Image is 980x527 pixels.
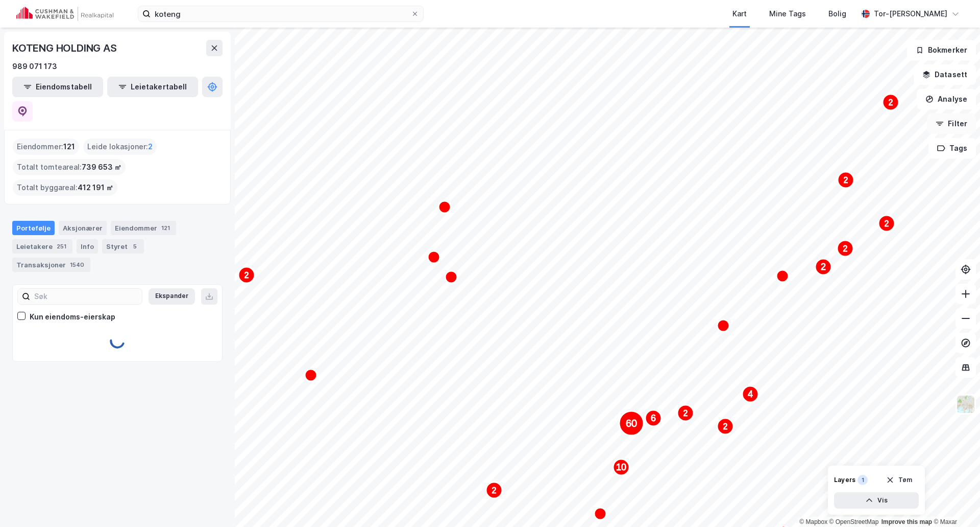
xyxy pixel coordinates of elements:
div: Totalt tomteareal : [13,159,126,175]
text: 2 [723,422,728,431]
div: 5 [130,241,140,251]
text: 2 [244,271,249,280]
text: 6 [651,413,656,423]
text: 2 [844,176,848,185]
div: Map marker [486,482,502,498]
div: Eiendommer [111,221,176,235]
div: 989 071 173 [12,60,57,73]
div: Map marker [238,267,255,283]
div: Totalt byggareal : [13,179,117,196]
a: Improve this map [881,518,932,525]
div: Kun eiendoms-eierskap [30,311,115,323]
text: 10 [616,462,626,472]
button: Filter [927,113,976,134]
button: Analyse [917,89,976,109]
text: 2 [843,244,848,253]
div: Eiendommer : [13,139,79,155]
text: 2 [683,409,688,418]
div: Transaksjoner [12,258,90,272]
div: Aksjonærer [59,221,107,235]
img: spinner.a6d8c91a73a9ac5275cf975e30b51cfb.svg [109,333,126,349]
text: 4 [748,389,753,399]
div: Leide lokasjoner : [83,139,157,155]
div: Map marker [445,271,457,283]
button: Vis [834,492,919,509]
div: 1 [857,475,868,485]
button: Bokmerker [907,40,976,60]
button: Tags [928,138,976,158]
div: Map marker [742,386,758,402]
div: Info [77,239,98,254]
div: Map marker [878,215,895,232]
input: Søk [30,289,142,304]
div: Map marker [613,459,629,475]
div: Map marker [438,201,451,213]
img: Z [956,395,975,414]
div: Styret [102,239,144,254]
div: Map marker [776,270,789,282]
div: Tor-[PERSON_NAME] [874,8,947,20]
div: Map marker [717,319,729,332]
input: Søk på adresse, matrikkel, gårdeiere, leietakere eller personer [151,6,411,21]
button: Datasett [914,64,976,85]
div: Portefølje [12,221,55,235]
button: Ekspander [149,288,195,305]
div: 1540 [68,260,86,270]
span: 2 [148,141,153,153]
text: 2 [885,219,889,228]
div: Map marker [645,410,661,426]
span: 739 653 ㎡ [82,161,121,173]
div: Map marker [594,508,606,520]
text: 2 [492,486,497,495]
div: Map marker [619,411,644,436]
div: Layers [834,476,855,484]
button: Leietakertabell [107,77,198,97]
a: Mapbox [799,518,827,525]
text: 60 [626,418,637,429]
text: 2 [889,98,893,107]
div: KOTENG HOLDING AS [12,40,119,56]
div: Mine Tags [769,8,806,20]
div: 251 [55,241,68,251]
div: Map marker [838,172,854,188]
a: OpenStreetMap [829,518,879,525]
button: Tøm [879,472,919,488]
div: Map marker [677,405,694,421]
div: Bolig [828,8,846,20]
div: Map marker [305,369,317,381]
div: Map marker [717,418,733,434]
div: Kart [732,8,747,20]
span: 412 191 ㎡ [78,181,113,194]
text: 2 [821,262,826,272]
div: Map marker [883,94,899,110]
div: Map marker [837,240,853,257]
div: Leietakere [12,239,72,254]
span: 121 [63,141,75,153]
div: Map marker [428,251,440,263]
div: Kontrollprogram for chat [929,478,980,527]
img: cushman-wakefield-realkapital-logo.202ea83816669bd177139c58696a8fa1.svg [16,7,113,21]
button: Eiendomstabell [12,77,103,97]
div: Map marker [815,259,831,275]
div: 121 [159,223,172,233]
iframe: Chat Widget [929,478,980,527]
